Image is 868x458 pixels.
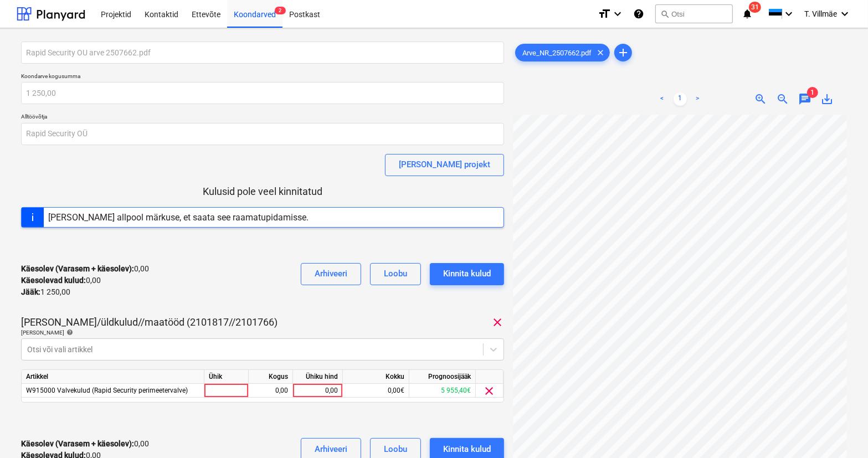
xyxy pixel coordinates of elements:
a: Page 1 is your current page [674,92,687,106]
div: Kogus [249,370,293,384]
p: Koondarve kogusumma [21,73,504,82]
input: Alltöövõtja [21,123,504,145]
i: keyboard_arrow_down [838,7,851,20]
span: save_alt [820,92,834,106]
div: 0,00 [253,384,288,398]
div: Artikkel [22,370,204,384]
span: clear [594,46,607,59]
i: keyboard_arrow_down [782,7,795,20]
p: Alltöövõtja [21,113,504,122]
i: format_size [598,7,611,20]
div: [PERSON_NAME] allpool märkuse, et saata see raamatupidamisse. [48,212,309,223]
button: Loobu [370,263,421,285]
div: Vestlusvidin [813,405,868,458]
strong: Jääk : [21,287,40,296]
div: Kokku [343,370,409,384]
p: Kulusid pole veel kinnitatud [21,185,504,198]
div: Kinnita kulud [443,442,491,456]
div: [PERSON_NAME] [21,329,504,336]
p: 0,00 [21,438,149,450]
span: search [660,9,669,18]
span: W915000 Valvekulud (Rapid Security perimeetervalve) [26,387,188,394]
iframe: Chat Widget [813,405,868,458]
div: Ühik [204,370,249,384]
a: Previous page [656,92,669,106]
div: Arhiveeri [315,266,347,281]
button: Arhiveeri [301,263,361,285]
strong: Käesolev (Varasem + käesolev) : [21,264,134,273]
div: 0,00€ [343,384,409,398]
span: Arve_NR_2507662.pdf [516,49,598,57]
button: [PERSON_NAME] projekt [385,154,504,176]
input: Koondarve kogusumma [21,82,504,104]
span: zoom_in [754,92,767,106]
span: add [617,46,630,59]
p: 0,00 [21,275,101,286]
div: Kinnita kulud [443,266,491,281]
input: Koondarve nimi [21,42,504,64]
strong: Käesolev (Varasem + käesolev) : [21,439,134,448]
div: Loobu [384,442,407,456]
span: zoom_out [776,92,789,106]
button: Kinnita kulud [430,263,504,285]
p: 1 250,00 [21,286,70,298]
span: help [64,329,73,336]
i: notifications [742,7,753,20]
i: Abikeskus [633,7,644,20]
div: Ühiku hind [293,370,343,384]
span: 2 [275,7,286,14]
p: 0,00 [21,263,149,275]
span: T. Villmäe [804,9,837,18]
p: [PERSON_NAME]/üldkulud//maatööd (2101817//2101766) [21,316,278,329]
div: Loobu [384,266,407,281]
div: 0,00 [297,384,338,398]
a: Next page [691,92,705,106]
span: clear [483,384,496,398]
div: [PERSON_NAME] projekt [399,157,490,172]
div: Prognoosijääk [409,370,476,384]
button: Otsi [655,4,733,23]
span: 1 [807,87,818,98]
div: 5 955,40€ [409,384,476,398]
div: Arve_NR_2507662.pdf [515,44,610,61]
div: Arhiveeri [315,442,347,456]
span: chat [798,92,811,106]
i: keyboard_arrow_down [611,7,624,20]
span: 31 [749,2,761,13]
span: clear [491,316,504,329]
strong: Käesolevad kulud : [21,276,86,285]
